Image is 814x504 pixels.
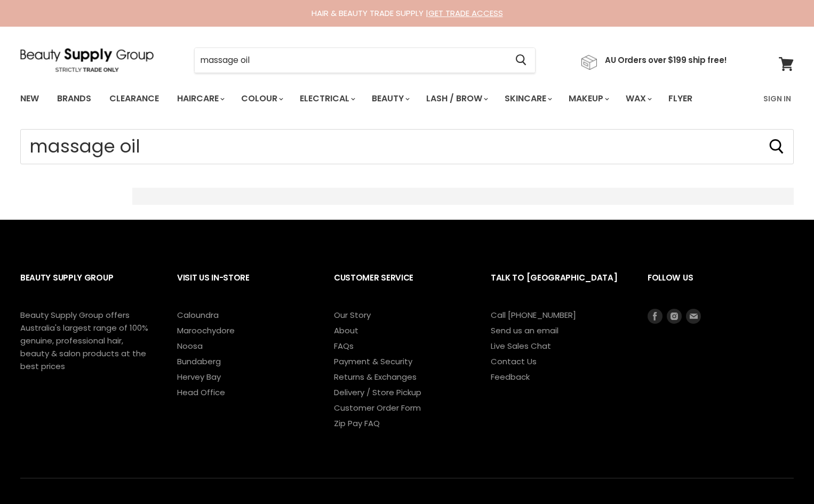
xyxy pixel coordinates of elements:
[195,48,507,73] input: Search
[177,325,235,336] a: Maroochydore
[491,371,530,382] a: Feedback
[177,371,221,382] a: Hervey Bay
[561,87,616,110] a: Makeup
[491,356,537,367] a: Contact Us
[334,265,469,309] h2: Customer Service
[20,265,156,309] h2: Beauty Supply Group
[49,87,99,110] a: Brands
[334,418,380,429] a: Zip Pay FAQ
[177,265,313,309] h2: Visit Us In-Store
[334,356,412,367] a: Payment & Security
[507,48,535,73] button: Search
[177,340,203,351] a: Noosa
[491,340,551,351] a: Live Sales Chat
[757,87,797,110] a: Sign In
[233,87,290,110] a: Colour
[177,387,225,398] a: Head Office
[618,87,658,110] a: Wax
[12,83,729,114] ul: Main menu
[334,340,354,351] a: FAQs
[491,325,558,336] a: Send us an email
[491,309,576,321] a: Call [PHONE_NUMBER]
[101,87,167,110] a: Clearance
[177,309,219,321] a: Caloundra
[768,138,785,155] button: Search
[20,309,148,373] p: Beauty Supply Group offers Australia's largest range of 100% genuine, professional hair, beauty &...
[177,356,221,367] a: Bundaberg
[334,371,417,382] a: Returns & Exchanges
[20,129,794,164] form: Product
[7,8,807,19] div: HAIR & BEAUTY TRADE SUPPLY |
[660,87,700,110] a: Flyer
[428,7,503,19] a: GET TRADE ACCESS
[194,47,536,73] form: Product
[497,87,558,110] a: Skincare
[7,83,807,114] nav: Main
[364,87,416,110] a: Beauty
[761,454,803,493] iframe: Gorgias live chat messenger
[491,265,626,309] h2: Talk to [GEOGRAPHIC_DATA]
[334,309,371,321] a: Our Story
[334,387,421,398] a: Delivery / Store Pickup
[334,325,358,336] a: About
[20,129,794,164] input: Search
[648,265,794,309] h2: Follow us
[418,87,494,110] a: Lash / Brow
[169,87,231,110] a: Haircare
[12,87,47,110] a: New
[334,402,421,413] a: Customer Order Form
[292,87,362,110] a: Electrical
